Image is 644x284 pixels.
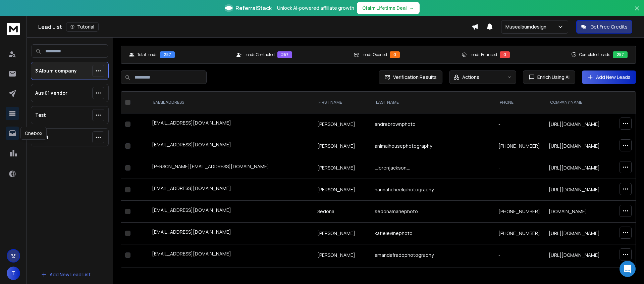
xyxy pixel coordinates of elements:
td: andrebrownphoto [371,113,494,135]
p: Completed Leads [579,52,610,57]
a: Add New Leads [587,74,631,81]
p: 3 Album company [35,67,77,74]
p: Musealbumdesign [505,23,549,30]
button: T [7,267,20,280]
span: Enrich Using AI [535,74,570,81]
div: 257 [160,51,175,58]
span: Verification Results [390,74,437,81]
td: [PERSON_NAME] [313,113,371,135]
td: [URL][DOMAIN_NAME] [545,179,604,201]
td: _lorenjackson_ [371,157,494,179]
div: Onebox [20,127,47,140]
td: katielevinephoto [371,223,494,244]
td: [DOMAIN_NAME] [545,201,604,223]
td: [PERSON_NAME] [313,179,371,201]
td: - [494,179,545,201]
div: Open Intercom Messenger [620,261,636,277]
td: - [494,244,545,266]
td: [PHONE_NUMBER] [494,201,545,223]
div: 257 [613,51,628,58]
p: Actions [462,74,479,81]
p: Leads Bounced [470,52,497,57]
td: - [494,157,545,179]
td: - [494,113,545,135]
td: animalhousephotography [371,135,494,157]
th: Phone [494,92,545,113]
div: 0 [500,51,510,58]
p: Leads Opened [362,52,387,57]
div: Lead List [38,22,472,32]
td: [PERSON_NAME] [313,244,371,266]
div: [EMAIL_ADDRESS][DOMAIN_NAME] [152,207,309,216]
div: [EMAIL_ADDRESS][DOMAIN_NAME] [152,141,309,151]
th: FIRST NAME [313,92,371,113]
p: Unlock AI-powered affiliate growth [277,5,354,11]
button: Get Free Credits [576,20,632,34]
p: Total Leads [137,52,157,57]
td: amandafradophotography [371,244,494,266]
div: [EMAIL_ADDRESS][DOMAIN_NAME] [152,250,309,260]
td: [PHONE_NUMBER] [494,135,545,157]
div: [EMAIL_ADDRESS][DOMAIN_NAME] [152,120,309,129]
button: Verification Results [379,70,442,84]
div: 257 [277,51,292,58]
div: 0 [390,51,400,58]
p: Aus 01 vendor [35,90,67,96]
p: Get Free Credits [590,23,628,30]
td: [PERSON_NAME] [313,135,371,157]
button: Close banner [633,4,641,20]
td: [PERSON_NAME] [313,157,371,179]
td: sedonamariephoto [371,201,494,223]
td: [PHONE_NUMBER] [494,223,545,244]
td: [PERSON_NAME] [313,223,371,244]
p: Test [35,112,46,119]
td: Sedona [313,201,371,223]
button: Add New Leads [582,70,636,84]
div: [PERSON_NAME][EMAIL_ADDRESS][DOMAIN_NAME] [152,163,309,173]
span: → [410,5,414,11]
td: [URL][DOMAIN_NAME] [545,135,604,157]
div: [EMAIL_ADDRESS][DOMAIN_NAME] [152,229,309,238]
th: EMAIL ADDRESS [148,92,313,113]
td: hannahcheekphotography [371,179,494,201]
td: [URL][DOMAIN_NAME] [545,113,604,135]
button: Add New Lead List [36,268,96,281]
button: Enrich Using AI [523,70,575,84]
div: [EMAIL_ADDRESS][DOMAIN_NAME] [152,185,309,194]
p: Leads Contacted [245,52,275,57]
td: [URL][DOMAIN_NAME] [545,244,604,266]
button: Claim Lifetime Deal→ [357,2,420,14]
td: [URL][DOMAIN_NAME] [545,157,604,179]
span: ReferralStack [235,4,272,12]
button: Tutorial [66,22,99,32]
th: Company Name [545,92,604,113]
td: [URL][DOMAIN_NAME] [545,223,604,244]
th: LAST NAME [371,92,494,113]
